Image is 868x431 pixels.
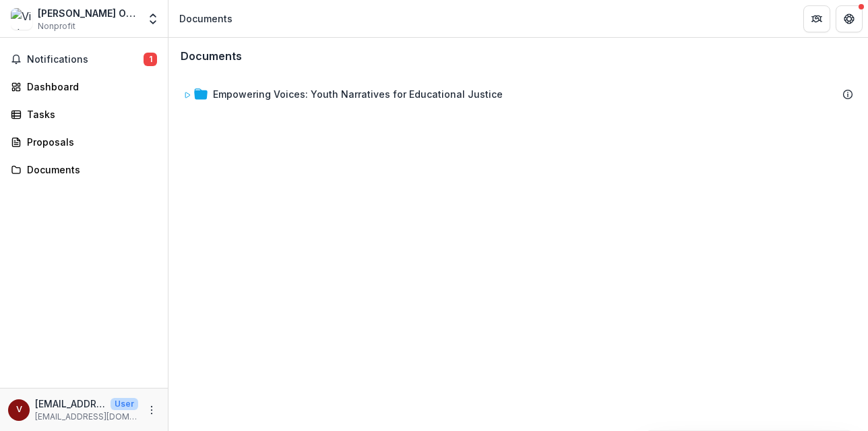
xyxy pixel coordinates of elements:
span: Nonprofit [38,20,75,32]
span: Notifications [27,54,144,65]
div: [PERSON_NAME] Outreach Tutoring Service [38,6,138,20]
div: victoriabest@vuots.org [16,405,22,414]
div: Documents [179,11,232,26]
button: Get Help [836,5,863,32]
nav: breadcrumb [174,9,238,28]
div: Empowering Voices: Youth Narratives for Educational Justice [213,87,503,101]
button: Open entity switcher [144,5,162,32]
div: Documents [27,163,152,177]
p: User [111,398,138,410]
p: [EMAIL_ADDRESS][DOMAIN_NAME] [35,411,138,423]
span: 1 [144,53,157,66]
div: Dashboard [27,80,152,94]
img: Victoria Urban Outreach Tutoring Service [11,8,32,30]
a: Dashboard [5,76,162,98]
div: Empowering Voices: Youth Narratives for Educational Justice [178,82,859,107]
h3: Documents [181,50,242,63]
div: Tasks [27,107,152,121]
button: Partners [803,5,830,32]
div: Proposals [27,135,152,149]
button: Notifications1 [5,49,162,70]
p: [EMAIL_ADDRESS][DOMAIN_NAME] [35,397,105,411]
a: Proposals [5,131,162,153]
a: Documents [5,159,162,181]
button: More [144,402,160,418]
a: Tasks [5,103,162,125]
